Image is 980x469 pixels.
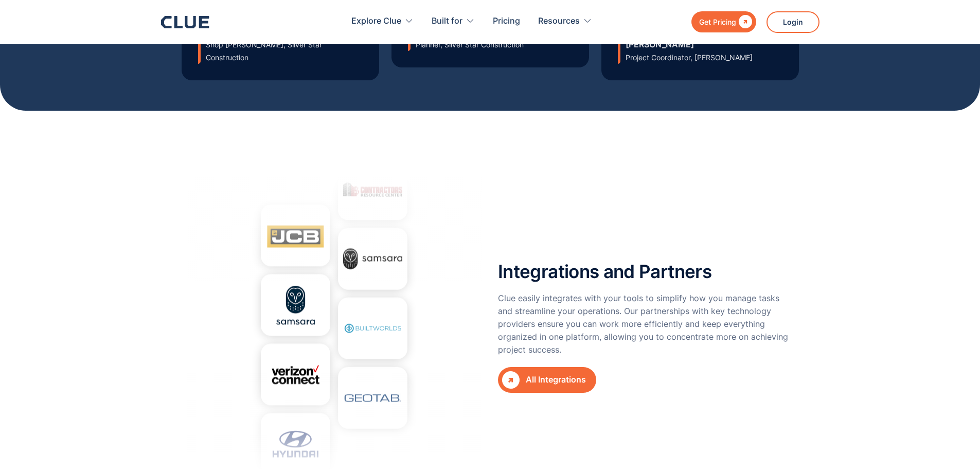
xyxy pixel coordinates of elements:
[498,367,596,393] a: All Integrations
[795,325,980,469] iframe: Chat Widget
[416,38,524,51] div: Planner, Silver Star Construction
[498,262,711,282] h2: Integrations and Partners
[626,51,753,64] div: Project Coordinator, [PERSON_NAME]
[538,5,592,38] div: Resources
[691,11,756,32] a: Get Pricing
[736,15,752,28] div: 
[206,38,363,64] div: Shop [PERSON_NAME], Silver Star Construction
[767,11,819,33] a: Login
[795,325,980,469] div: Widget de chat
[699,15,736,28] div: Get Pricing
[493,5,520,38] a: Pricing
[432,5,462,38] div: Built for
[432,5,475,38] div: Built for
[526,373,586,386] div: All Integrations
[502,371,520,389] div: 
[626,38,753,51] div: [PERSON_NAME]
[351,5,414,38] div: Explore Clue
[538,5,580,38] div: Resources
[351,5,401,38] div: Explore Clue
[498,292,794,357] p: Clue easily integrates with your tools to simplify how you manage tasks and streamline your opera...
